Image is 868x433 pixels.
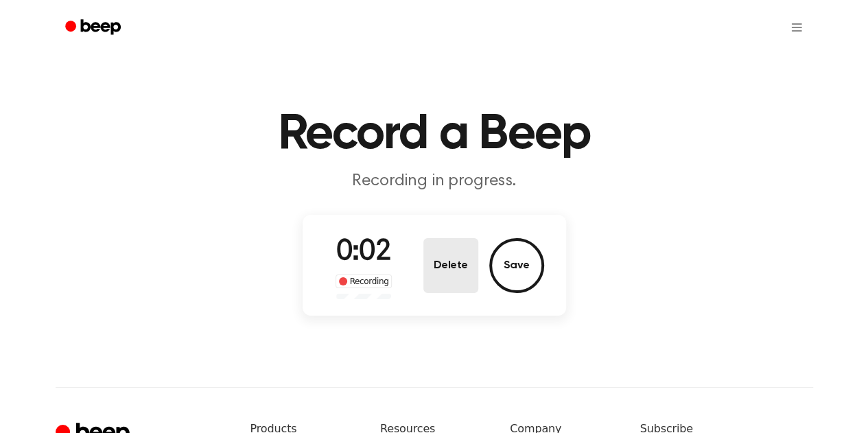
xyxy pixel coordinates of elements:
[423,238,478,293] button: Delete Audio Record
[336,274,392,288] div: Recording
[56,14,133,41] a: Beep
[489,238,544,293] button: Save Audio Record
[171,170,698,193] p: Recording in progress.
[780,11,813,44] button: Open menu
[83,110,786,159] h1: Record a Beep
[336,238,391,267] span: 0:02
